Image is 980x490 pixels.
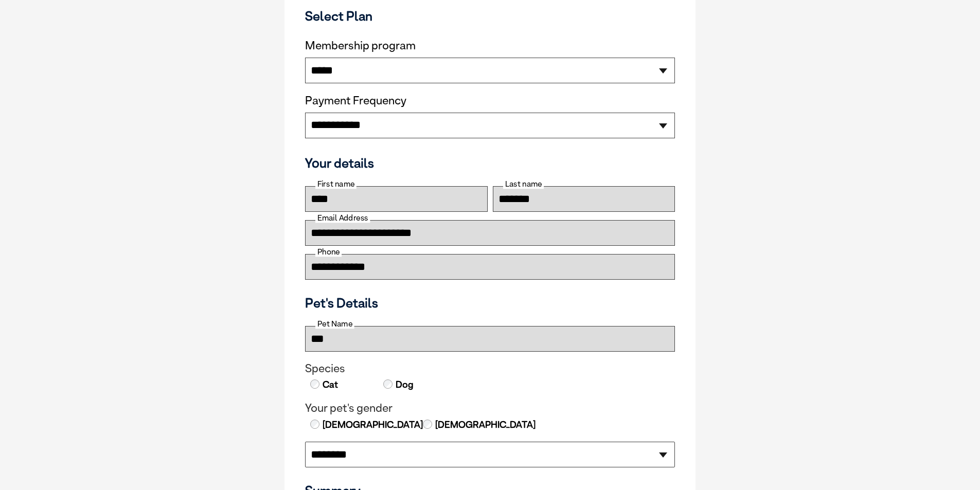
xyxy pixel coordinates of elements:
[305,155,675,171] h3: Your details
[315,179,357,189] label: First name
[503,179,544,189] label: Last name
[305,8,675,24] h3: Select Plan
[305,94,406,107] label: Payment Frequency
[315,213,370,223] label: Email Address
[315,247,342,257] label: Phone
[305,39,675,52] label: Membership program
[305,402,675,415] legend: Your pet's gender
[305,362,675,375] legend: Species
[301,295,679,311] h3: Pet's Details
